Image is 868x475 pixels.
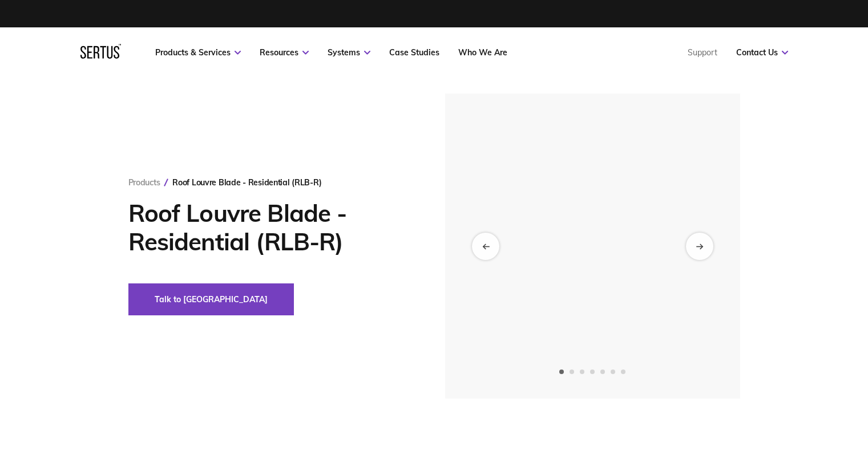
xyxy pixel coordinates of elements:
[688,47,717,58] a: Support
[590,370,595,374] span: Go to slide 4
[736,47,788,58] a: Contact Us
[389,47,439,58] a: Case Studies
[458,47,507,58] a: Who We Are
[611,370,615,374] span: Go to slide 6
[621,370,625,374] span: Go to slide 7
[155,47,241,58] a: Products & Services
[686,233,713,260] div: Next slide
[328,47,370,58] a: Systems
[128,199,411,256] h1: Roof Louvre Blade - Residential (RLB-R)
[128,177,160,188] a: Products
[472,233,499,260] div: Previous slide
[570,370,574,374] span: Go to slide 2
[128,283,294,315] button: Talk to [GEOGRAPHIC_DATA]
[580,370,584,374] span: Go to slide 3
[600,370,605,374] span: Go to slide 5
[260,47,309,58] a: Resources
